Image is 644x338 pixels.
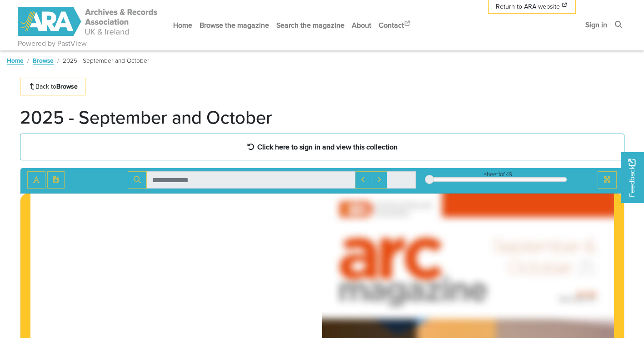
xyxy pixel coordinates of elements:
[257,142,398,152] strong: Click here to sign in and view this collection
[47,171,65,189] button: Open transcription window
[196,13,273,37] a: Browse the magazine
[627,159,638,197] span: Feedback
[63,56,149,65] span: 2025 - September and October
[33,56,54,65] a: Browse
[355,171,371,189] button: Previous Match
[375,13,415,37] a: Contact
[56,82,78,91] strong: Browse
[598,171,617,189] button: Full screen mode
[20,134,624,160] a: Click here to sign in and view this collection
[18,2,159,41] a: ARA - ARC Magazine | Powered by PastView logo
[18,38,87,49] a: Powered by PastView
[498,170,500,179] span: 1
[621,152,644,203] a: Would you like to provide feedback?
[371,171,387,189] button: Next Match
[348,13,375,37] a: About
[170,13,196,37] a: Home
[20,78,86,95] a: Back toBrowse
[496,2,560,11] span: Return to ARA website
[18,7,159,36] img: ARA - ARC Magazine | Powered by PastView
[20,106,272,128] h1: 2025 - September and October
[27,171,45,189] button: Toggle text selection (Alt+T)
[128,171,147,189] button: Search
[7,56,24,65] a: Home
[582,13,611,37] a: Sign in
[429,170,567,179] div: sheet of 49
[273,13,348,37] a: Search the magazine
[146,171,355,189] input: Search for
